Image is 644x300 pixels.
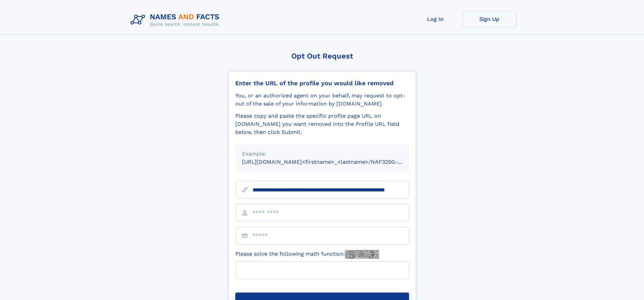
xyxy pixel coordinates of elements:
[462,11,517,27] a: Sign Up
[228,52,416,60] div: Opt Out Request
[235,112,409,136] div: Please copy and paste the specific profile page URL on [DOMAIN_NAME] you want removed into the Pr...
[128,11,225,29] img: Logo Names and Facts
[235,92,409,108] div: You, or an authorized agent on your behalf, may request to opt-out of the sale of your informatio...
[408,11,462,27] a: Log In
[235,250,379,259] label: Please solve the following math function:
[242,150,402,158] div: Example:
[235,79,409,87] div: Enter the URL of the profile you would like removed
[242,159,422,165] small: [URL][DOMAIN_NAME]<firstname>_<lastname>/NAF325G-xxxxxxxx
